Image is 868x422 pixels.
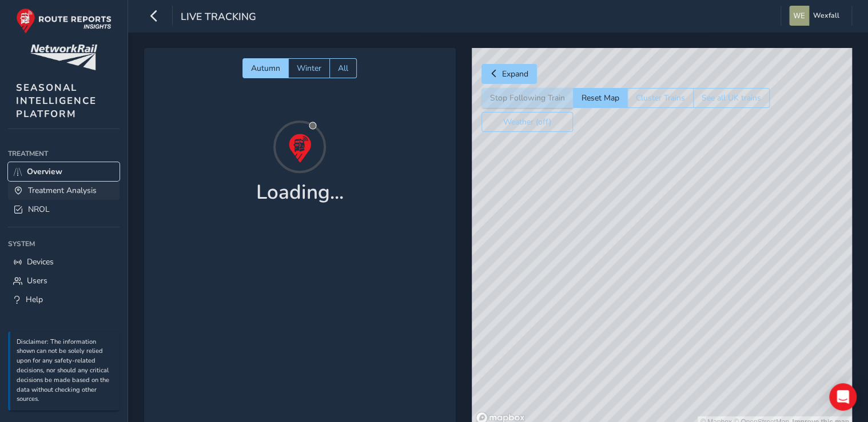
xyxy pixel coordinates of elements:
img: rr logo [16,8,112,34]
span: All [338,63,348,74]
button: Winter [288,58,329,78]
span: Autumn [251,63,280,74]
a: Overview [8,162,120,181]
span: Help [26,294,43,305]
button: Wexfall [789,6,843,26]
button: Reset Map [573,88,627,108]
span: NROL [28,204,50,215]
div: System [8,235,120,252]
span: Overview [27,166,62,177]
span: Devices [27,256,54,267]
img: diamond-layout [789,6,809,26]
span: Users [27,275,47,286]
a: Help [8,290,120,309]
span: SEASONAL INTELLIGENCE PLATFORM [16,81,97,120]
p: Disclaimer: The information shown can not be solely relied upon for any safety-related decisions,... [17,337,114,405]
div: Open Intercom Messenger [829,383,857,411]
button: Weather (off) [481,112,573,132]
a: Users [8,271,120,290]
span: Live Tracking [181,10,256,26]
span: Wexfall [813,6,839,26]
button: Expand [481,64,537,84]
span: Treatment Analysis [28,185,97,196]
button: See all UK trains [693,88,770,108]
button: Autumn [242,58,288,78]
span: Winter [297,63,321,74]
img: customer logo [30,45,97,70]
span: Expand [502,69,528,79]
h1: Loading... [256,180,344,204]
button: All [329,58,357,78]
div: Treatment [8,145,120,162]
a: Devices [8,252,120,271]
button: Cluster Trains [627,88,693,108]
a: NROL [8,200,120,219]
a: Treatment Analysis [8,181,120,200]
